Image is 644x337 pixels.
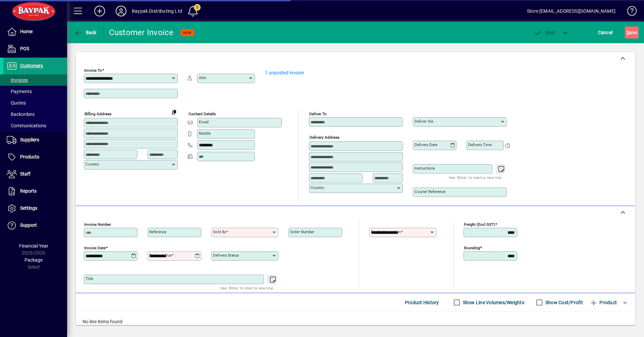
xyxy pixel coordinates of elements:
[530,26,559,39] button: Post
[20,205,37,211] span: Settings
[20,63,43,68] span: Customers
[415,166,435,171] mat-label: Instructions
[371,229,401,234] mat-label: Product location
[20,46,29,51] span: POS
[20,222,37,228] span: Support
[20,29,33,34] span: Home
[183,30,192,35] span: NEW
[3,23,67,40] a: Home
[86,276,93,281] mat-label: Title
[149,229,166,234] mat-label: Reference
[3,149,67,165] a: Products
[213,229,226,234] mat-label: Sold by
[19,243,48,249] span: Financial Year
[464,222,495,227] mat-label: Freight (excl GST)
[3,41,67,57] a: POS
[72,26,98,39] button: Back
[3,200,67,217] a: Settings
[627,30,629,35] span: S
[7,77,28,83] span: Invoices
[199,131,211,136] mat-label: Mobile
[265,70,304,75] a: 1 unposted invoice
[67,26,104,39] app-page-header-button: Back
[149,253,172,258] mat-label: Payment due
[590,297,617,308] span: Product
[415,142,437,147] mat-label: Delivery date
[74,30,97,35] span: Back
[24,257,43,263] span: Package
[76,312,635,332] div: No line items found
[625,26,639,39] button: Save
[544,299,583,306] label: Show Cost/Profit
[132,6,182,16] div: Baypak Distributing Ltd
[86,162,99,166] mat-label: Country
[7,123,46,128] span: Communications
[405,297,439,308] span: Product History
[84,68,102,73] mat-label: Invoice To
[220,284,273,292] mat-hint: Use 'Enter' to start a new line
[3,74,67,86] a: Invoices
[449,174,501,181] mat-hint: Use 'Enter' to start a new line
[627,27,637,38] span: ave
[213,253,239,258] mat-label: Delivery status
[20,137,39,142] span: Suppliers
[527,6,615,16] div: Store [EMAIL_ADDRESS][DOMAIN_NAME]
[534,30,555,35] span: ost
[415,189,445,194] mat-label: Courier Reference
[20,154,39,159] span: Products
[20,188,37,194] span: Reports
[20,171,31,177] span: Staff
[596,26,614,39] button: Cancel
[402,296,442,309] button: Product History
[3,86,67,97] a: Payments
[3,97,67,109] a: Quotes
[7,100,26,106] span: Quotes
[199,75,206,80] mat-label: Attn
[109,27,174,38] div: Customer Invoice
[468,142,492,147] mat-label: Delivery time
[3,166,67,183] a: Staff
[462,299,524,306] label: Show Line Volumes/Weights
[7,89,32,94] span: Payments
[586,296,620,309] button: Product
[3,120,67,131] a: Communications
[3,109,67,120] a: Backorders
[415,119,433,124] mat-label: Deliver via
[84,222,111,227] mat-label: Invoice number
[290,229,314,234] mat-label: Order number
[464,246,480,250] mat-label: Rounding
[7,112,35,117] span: Backorders
[3,132,67,148] a: Suppliers
[110,5,132,17] button: Profile
[309,112,327,116] mat-label: Deliver To
[311,185,324,190] mat-label: Country
[199,120,209,124] mat-label: Email
[169,107,179,117] button: Copy to Delivery address
[545,30,548,35] span: P
[3,217,67,234] a: Support
[598,27,613,38] span: Cancel
[622,1,636,23] a: Knowledge Base
[89,5,110,17] button: Add
[3,183,67,200] a: Reports
[84,246,106,250] mat-label: Invoice date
